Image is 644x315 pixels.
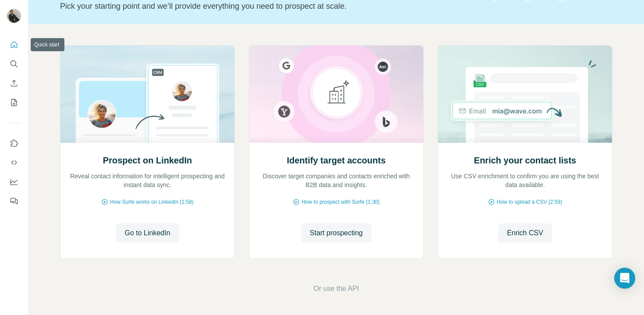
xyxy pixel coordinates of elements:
button: Or use the API [313,283,359,294]
button: Start prospecting [301,223,372,243]
p: Use CSV enrichment to confirm you are using the best data available. [447,172,603,189]
button: Search [7,56,21,72]
p: Reveal contact information for intelligent prospecting and instant data sync. [69,172,226,189]
h2: Identify target accounts [287,154,386,166]
button: Enrich CSV [7,75,21,91]
h2: Prospect on LinkedIn [103,154,192,166]
span: Start prospecting [310,228,363,238]
button: Go to LinkedIn [116,223,179,243]
button: Feedback [7,193,21,209]
p: Discover target companies and contacts enriched with B2B data and insights. [258,172,414,189]
img: Prospect on LinkedIn [60,46,235,143]
button: Use Surfe API [7,155,21,170]
button: My lists [7,95,21,110]
h2: Enrich your contact lists [474,154,576,166]
img: Avatar [7,9,21,23]
span: How to prospect with Surfe (1:30) [301,198,379,206]
span: How Surfe works on LinkedIn (1:58) [110,198,194,206]
span: How to upload a CSV (2:59) [497,198,562,206]
img: Identify target accounts [249,46,424,143]
button: Dashboard [7,174,21,190]
div: Open Intercom Messenger [614,268,635,289]
button: Quick start [7,37,21,53]
span: Go to LinkedIn [124,228,170,238]
button: Use Surfe on LinkedIn [7,135,21,151]
span: Enrich CSV [507,228,543,238]
button: Enrich CSV [498,223,552,243]
img: Enrich your contact lists [438,46,612,143]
